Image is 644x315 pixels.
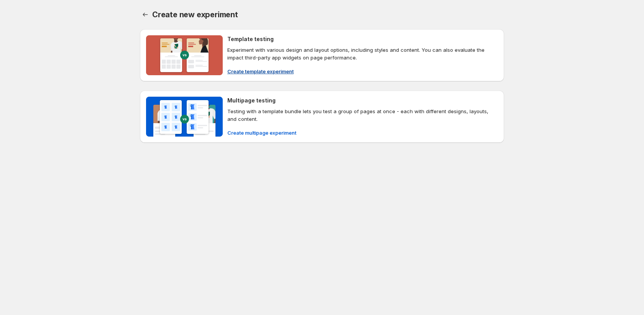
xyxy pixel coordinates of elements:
p: Experiment with various design and layout options, including styles and content. You can also eva... [227,46,498,61]
span: Create template experiment [227,68,294,75]
img: Multipage testing [146,97,223,137]
button: Create template experiment [223,65,298,78]
button: Back [140,9,151,20]
p: Testing with a template bundle lets you test a group of pages at once - each with different desig... [227,107,498,123]
h4: Multipage testing [227,97,276,104]
span: Create multipage experiment [227,129,296,137]
button: Create multipage experiment [223,127,301,139]
img: Template testing [146,35,223,75]
span: Create new experiment [152,10,238,19]
h4: Template testing [227,35,274,43]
